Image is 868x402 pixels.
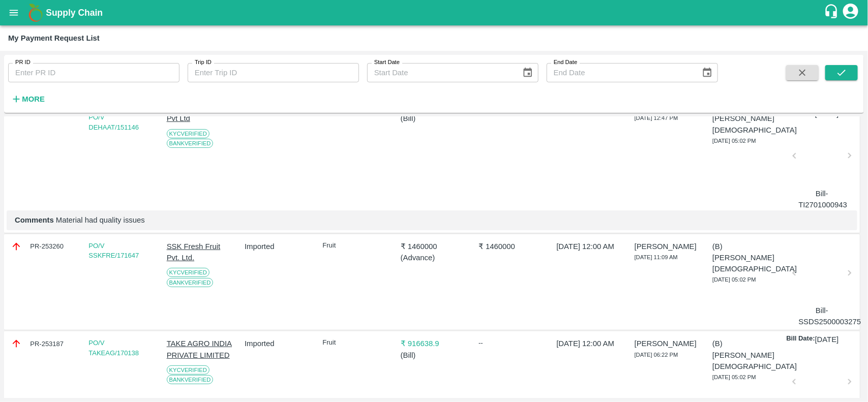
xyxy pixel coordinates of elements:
[478,241,545,252] p: ₹ 1460000
[167,139,214,148] span: Bank Verified
[88,113,139,131] a: PO/V DEHAAT/151146
[635,115,678,121] span: [DATE] 12:47 PM
[712,102,779,136] p: (B) [PERSON_NAME][DEMOGRAPHIC_DATA]
[11,241,77,252] div: PR-253260
[167,375,214,384] span: Bank Verified
[799,188,846,211] p: Bill-TI2701000943
[322,241,389,251] p: Fruit
[15,214,849,226] p: Material had quality issues
[15,58,31,67] label: PR ID
[557,338,623,349] p: [DATE] 12:00 AM
[188,63,359,82] input: Enter Trip ID
[842,2,860,23] div: account of current user
[557,241,623,252] p: [DATE] 12:00 AM
[401,338,467,349] p: ₹ 916638.9
[554,58,577,67] label: End Date
[245,241,311,252] p: Imported
[25,3,46,23] img: logo
[712,241,779,275] p: (B) [PERSON_NAME][DEMOGRAPHIC_DATA]
[712,276,756,283] span: [DATE] 05:02 PM
[635,338,701,349] p: [PERSON_NAME]
[478,338,545,348] div: --
[8,90,47,108] button: More
[367,63,514,82] input: Start Date
[22,95,45,103] strong: More
[787,334,815,345] p: Bill Date:
[167,268,209,277] span: KYC Verified
[518,63,537,82] button: Choose date
[245,338,311,349] p: Imported
[401,252,467,263] p: ( Advance )
[547,63,694,82] input: End Date
[712,138,756,144] span: [DATE] 05:02 PM
[401,241,467,252] p: ₹ 1460000
[88,339,139,357] a: PO/V TAKEAG/170138
[88,242,139,260] a: PO/V SSKFRE/171647
[15,216,54,224] b: Comments
[824,4,842,22] div: customer-support
[401,350,467,361] p: ( Bill )
[11,338,77,349] div: PR-253187
[698,63,717,82] button: Choose date
[712,374,756,380] span: [DATE] 05:02 PM
[635,254,678,260] span: [DATE] 11:09 AM
[635,352,678,358] span: [DATE] 06:22 PM
[8,32,100,45] div: My Payment Request List
[46,6,824,20] a: Supply Chain
[2,1,25,24] button: open drawer
[46,8,103,18] b: Supply Chain
[401,113,467,124] p: ( Bill )
[374,58,400,67] label: Start Date
[635,241,701,252] p: [PERSON_NAME]
[167,365,209,375] span: KYC Verified
[322,338,389,348] p: Fruit
[167,278,214,287] span: Bank Verified
[167,129,209,138] span: KYC Verified
[167,338,233,361] p: TAKE AGRO INDIA PRIVATE LIMITED
[195,58,212,67] label: Trip ID
[167,241,233,264] p: SSK Fresh Fruit Pvt. Ltd.
[799,305,846,328] p: Bill-SSDS2500003275
[712,338,779,372] p: (B) [PERSON_NAME][DEMOGRAPHIC_DATA]
[815,334,839,345] p: [DATE]
[8,63,179,82] input: Enter PR ID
